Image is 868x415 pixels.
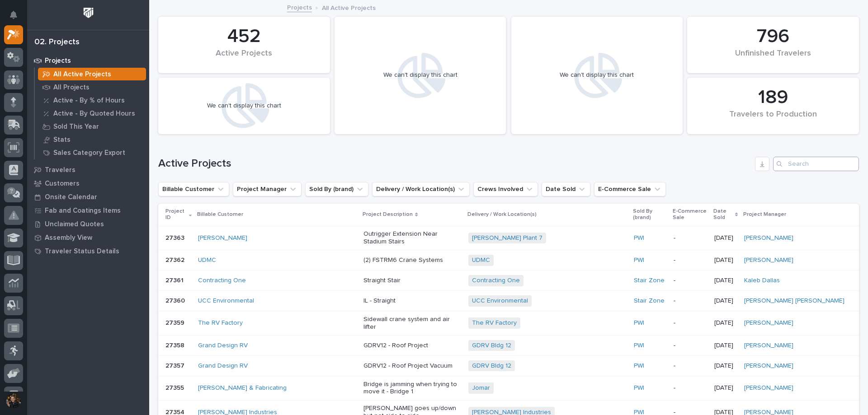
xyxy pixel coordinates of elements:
a: PWI [634,384,644,392]
a: PWI [634,362,644,370]
button: E-Commerce Sale [594,182,666,196]
a: [PERSON_NAME] [744,384,793,392]
p: Customers [45,180,80,188]
div: Travelers to Production [703,110,844,129]
div: Unfinished Travelers [703,49,844,68]
a: [PERSON_NAME] [744,362,793,370]
p: [DATE] [714,362,737,370]
p: [DATE] [714,277,737,284]
a: Customers [27,177,149,190]
div: We can't display this chart [383,71,458,79]
button: Sold By (brand) [305,182,368,196]
a: GDRV Bldg 12 [472,362,511,370]
p: Project Description [363,210,413,219]
p: Travelers [45,166,75,174]
a: Active - By % of Hours [35,94,149,107]
p: 27361 [165,275,185,284]
button: Date Sold [542,182,590,196]
tr: 2735927359 The RV Factory Sidewall crane system and air lifterThe RV Factory PWI -[DATE][PERSON_N... [158,311,859,336]
a: Onsite Calendar [27,190,149,204]
p: - [674,384,707,392]
p: [DATE] [714,297,737,305]
p: - [674,342,707,350]
p: Sold This Year [53,123,99,131]
p: - [674,277,707,284]
a: Projects [27,54,149,67]
a: Assembly View [27,231,149,244]
p: Sales Category Export [53,149,125,157]
p: Billable Customer [197,210,243,219]
a: [PERSON_NAME] Plant 7 [472,234,542,242]
a: PWI [634,342,644,350]
p: - [674,256,707,264]
p: 27358 [165,340,186,350]
p: 27360 [165,295,187,305]
p: 27357 [165,360,186,370]
p: Traveler Status Details [45,247,119,256]
a: PWI [634,319,644,327]
a: Kaleb Dallas [744,277,780,284]
a: Contracting One [198,277,246,284]
p: Project Manager [743,210,786,219]
a: Stair Zone [634,297,665,305]
p: Date Sold [713,206,733,223]
p: Straight Stair [363,277,461,284]
p: 27363 [165,233,186,242]
p: - [674,319,707,327]
button: Crews Involved [473,182,538,196]
a: [PERSON_NAME] [744,234,793,242]
p: All Active Projects [322,2,376,12]
p: GDRV12 - Roof Project [363,342,461,350]
p: - [674,297,707,305]
a: UCC Environmental [198,297,254,305]
p: [DATE] [714,234,737,242]
div: Notifications [11,11,23,25]
div: We can't display this chart [207,102,281,110]
a: [PERSON_NAME] [744,256,793,264]
a: [PERSON_NAME] [PERSON_NAME] [744,297,844,305]
a: The RV Factory [198,319,243,327]
p: Project ID [165,206,187,223]
tr: 2736027360 UCC Environmental IL - StraightUCC Environmental Stair Zone -[DATE][PERSON_NAME] [PERS... [158,291,859,311]
div: 02. Projects [34,37,80,47]
a: Stair Zone [634,277,665,284]
a: Grand Design RV [198,362,248,370]
p: 27362 [165,255,186,264]
button: Project Manager [233,182,302,196]
p: Active - By Quoted Hours [53,110,135,118]
div: 796 [703,25,844,48]
a: PWI [634,234,644,242]
button: Delivery / Work Location(s) [372,182,470,196]
img: Workspace Logo [80,5,97,21]
input: Search [773,157,859,171]
tr: 2736127361 Contracting One Straight StairContracting One Stair Zone -[DATE]Kaleb Dallas [158,270,859,291]
div: Active Projects [174,49,315,68]
a: PWI [634,256,644,264]
div: 189 [703,86,844,109]
p: Sold By (brand) [633,206,668,223]
a: UCC Environmental [472,297,528,305]
p: GDRV12 - Roof Project Vacuum [363,362,461,370]
p: Onsite Calendar [45,193,97,201]
a: Travelers [27,163,149,177]
button: users-avatar [4,392,23,410]
button: Notifications [4,5,23,24]
p: Active - By % of Hours [53,97,125,105]
div: We can't display this chart [560,71,634,79]
tr: 2736227362 UDMC (2) FSTRM6 Crane SystemsUDMC PWI -[DATE][PERSON_NAME] [158,250,859,270]
p: IL - Straight [363,297,461,305]
a: All Active Projects [35,68,149,80]
a: [PERSON_NAME] & Fabricating [198,384,287,392]
p: (2) FSTRM6 Crane Systems [363,256,461,264]
p: Assembly View [45,234,92,242]
tr: 2735527355 [PERSON_NAME] & Fabricating Bridge is jamming when trying to move it - Bridge 1Jomar P... [158,376,859,401]
p: Bridge is jamming when trying to move it - Bridge 1 [363,381,461,396]
a: Active - By Quoted Hours [35,107,149,120]
a: UDMC [472,256,490,264]
p: Sidewall crane system and air lifter [363,316,461,331]
p: [DATE] [714,319,737,327]
a: Unclaimed Quotes [27,217,149,231]
p: Fab and Coatings Items [45,207,121,215]
p: E-Commerce Sale [673,206,708,223]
